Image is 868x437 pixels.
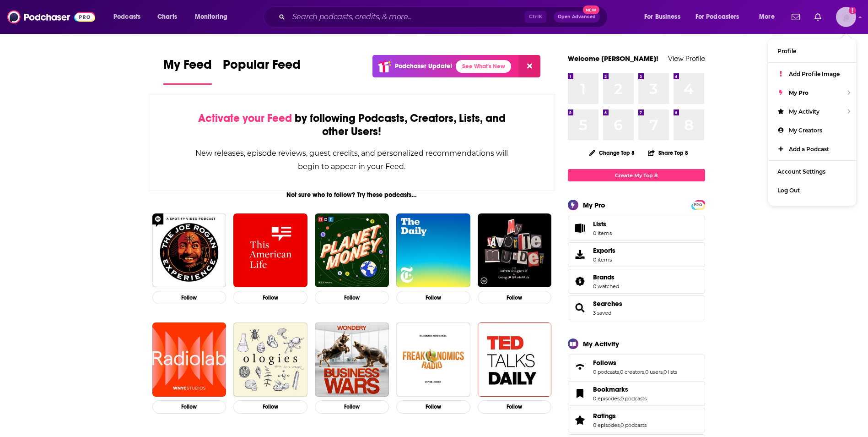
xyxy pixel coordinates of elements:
[189,10,239,24] button: open menu
[836,7,856,27] button: Show profile menu
[568,381,705,406] span: Bookmarks
[568,408,705,432] span: Ratings
[593,385,647,393] a: Bookmarks
[568,242,705,267] a: Exports
[568,355,705,379] span: Follows
[571,387,589,400] a: Bookmarks
[289,10,525,24] input: Search podcasts, credits, & more...
[233,291,307,304] button: Follow
[593,230,612,236] span: 0 items
[195,11,227,23] span: Monitoring
[768,42,856,60] a: Profile
[593,283,619,290] a: 0 watched
[593,422,620,428] a: 0 episodes
[593,246,615,255] span: Exports
[663,369,677,375] a: 0 lists
[195,147,509,173] div: New releases, episode reviews, guest credits, and personalized recommendations will begin to appe...
[571,301,589,314] a: Searches
[568,269,705,294] span: Brands
[163,57,212,85] a: My Feed
[693,201,704,208] a: PRO
[395,62,452,70] p: Podchaser Update!
[647,144,689,162] button: Share Top 8
[593,369,619,375] a: 0 podcasts
[233,213,307,288] a: This American Life
[478,322,552,397] a: TED Talks Daily
[593,300,622,308] a: Searches
[620,395,647,402] a: 0 podcasts
[638,10,692,24] button: open menu
[456,60,511,73] a: See What's New
[584,147,641,158] button: Change Top 8
[768,162,856,181] a: Account Settings
[152,322,226,397] a: Radiolab
[396,322,470,397] img: Freakonomics Radio
[396,213,470,288] img: The Daily
[163,57,212,78] span: My Feed
[620,395,620,402] span: ,
[113,11,140,23] span: Podcasts
[620,369,644,375] a: 0 creators
[593,310,611,316] a: 3 saved
[223,57,301,78] span: Popular Feed
[554,11,600,22] button: Open AdvancedNew
[593,257,615,263] span: 0 items
[593,273,615,281] span: Brands
[811,9,825,25] a: Show notifications dropdown
[152,213,226,288] img: The Joe Rogan Experience
[593,385,628,393] span: Bookmarks
[663,369,663,375] span: ,
[620,422,647,428] a: 0 podcasts
[777,187,800,194] span: Log Out
[315,213,389,288] img: Planet Money
[836,7,856,27] span: Logged in as veronica.smith
[789,108,819,115] span: My Activity
[272,6,616,27] div: Search podcasts, credits, & more...
[777,48,796,55] span: Profile
[789,146,829,153] span: Add a Podcast
[619,369,620,375] span: ,
[571,414,589,426] a: Ratings
[233,400,307,414] button: Follow
[645,369,663,375] a: 0 users
[571,222,589,235] span: Lists
[478,213,552,288] img: My Favorite Murder with Karen Kilgariff and Georgia Hardstark
[315,400,389,414] button: Follow
[789,127,822,134] span: My Creators
[668,54,705,63] a: View Profile
[571,248,589,261] span: Exports
[315,291,389,304] button: Follow
[223,57,301,85] a: Popular Feed
[568,216,705,240] a: Lists
[152,400,226,414] button: Follow
[149,191,555,199] div: Not sure who to follow? Try these podcasts...
[593,220,612,228] span: Lists
[836,7,856,27] img: User Profile
[107,10,152,24] button: open menu
[693,202,704,208] span: PRO
[583,5,599,14] span: New
[7,8,95,26] img: Podchaser - Follow, Share and Rate Podcasts
[583,339,619,348] div: My Activity
[593,273,619,281] a: Brands
[849,7,856,14] svg: Add a profile image
[593,412,616,420] span: Ratings
[568,295,705,320] span: Searches
[478,291,552,304] button: Follow
[315,322,389,397] img: Business Wars
[396,291,470,304] button: Follow
[593,395,620,402] a: 0 episodes
[571,275,589,288] a: Brands
[768,140,856,158] a: Add a Podcast
[568,169,705,181] a: Create My Top 8
[644,11,680,23] span: For Business
[233,322,307,397] img: Ologies with Alie Ward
